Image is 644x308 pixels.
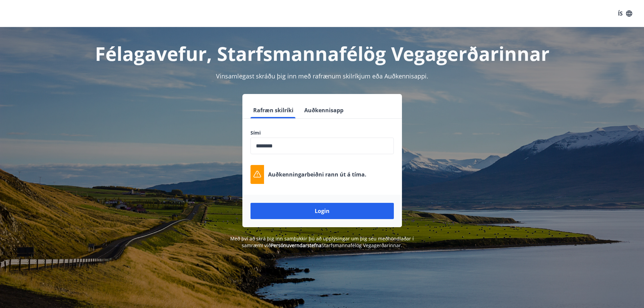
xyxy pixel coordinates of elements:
span: Vinsamlegast skráðu þig inn með rafrænum skilríkjum eða Auðkennisappi. [216,72,428,80]
label: Sími [251,129,394,136]
button: ÍS [614,7,636,20]
button: Login [251,203,394,219]
h1: Félagavefur, Starfsmannafélög Vegagerðarinnar [87,41,557,66]
a: Persónuverndarstefna [271,242,321,248]
p: Auðkenningarbeiðni rann út á tíma. [268,171,366,178]
span: Með því að skrá þig inn samþykkir þú að upplýsingar um þig séu meðhöndlaðar í samræmi við Starfsm... [230,235,414,248]
button: Auðkennisapp [302,102,346,118]
button: Rafræn skilríki [251,102,296,118]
